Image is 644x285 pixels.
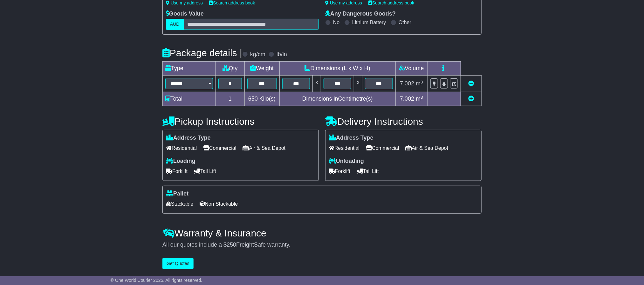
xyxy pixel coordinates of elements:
span: m [416,96,423,102]
h4: Package details | [162,48,242,58]
label: No [333,19,339,25]
td: Volume [395,62,427,76]
label: lb/in [277,51,287,58]
td: x [354,76,362,92]
span: 7.002 [400,80,414,87]
label: AUD [166,19,184,30]
td: Weight [244,62,279,76]
label: Other [399,19,411,25]
span: Tail Lift [357,166,379,176]
span: Commercial [203,143,236,153]
a: Search address book [368,0,414,5]
label: Address Type [166,135,211,142]
a: Use my address [325,0,362,5]
a: Remove this item [468,80,474,87]
span: Residential [166,143,197,153]
span: 650 [248,96,258,102]
h4: Pickup Instructions [162,116,319,127]
td: Dimensions (L x W x H) [279,62,395,76]
label: kg/cm [250,51,265,58]
label: Lithium Battery [352,19,386,25]
span: Stackable [166,199,193,209]
span: Forklift [166,166,188,176]
span: 7.002 [400,96,414,102]
h4: Warranty & Insurance [162,228,482,238]
button: Get Quotes [162,258,194,269]
label: Loading [166,158,195,165]
span: Air & Sea Depot [406,143,449,153]
td: Kilo(s) [244,92,279,106]
td: Type [163,62,216,76]
label: Pallet [166,190,188,197]
label: Any Dangerous Goods? [325,10,396,17]
label: Goods Value [166,10,204,17]
span: Air & Sea Depot [243,143,286,153]
td: Dimensions in Centimetre(s) [279,92,395,106]
a: Add new item [468,96,474,102]
span: Tail Lift [194,166,216,176]
span: © One World Courier 2025. All rights reserved. [111,278,202,283]
td: 1 [216,92,245,106]
a: Use my address [166,0,203,5]
td: Total [163,92,216,106]
a: Search address book [209,0,255,5]
td: x [313,76,321,92]
label: Address Type [329,135,373,142]
h4: Delivery Instructions [325,116,482,127]
sup: 3 [421,80,423,84]
span: 250 [227,242,236,248]
span: Commercial [366,143,399,153]
span: Forklift [329,166,350,176]
sup: 3 [421,95,423,100]
span: Non Stackable [200,199,238,209]
td: Qty [216,62,245,76]
div: All our quotes include a $ FreightSafe warranty. [162,242,482,249]
span: m [416,80,423,87]
span: Residential [329,143,360,153]
label: Unloading [329,158,364,165]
